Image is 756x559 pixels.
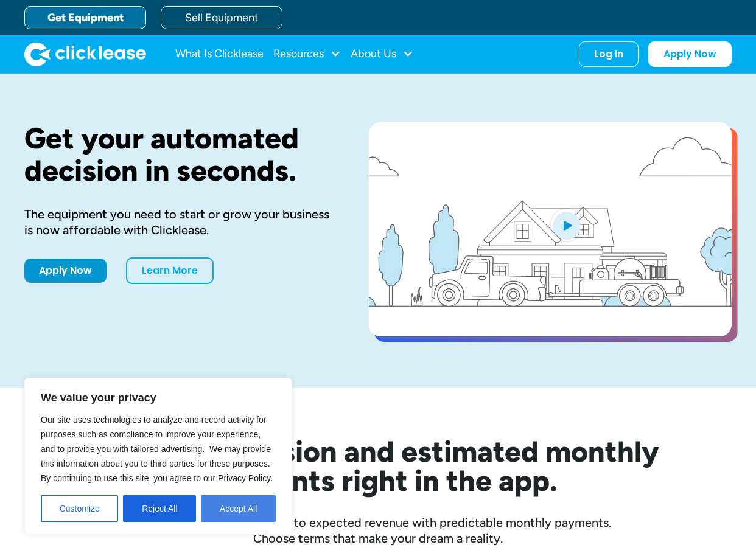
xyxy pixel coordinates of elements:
[201,495,276,522] button: Accept All
[41,391,276,405] p: We value your privacy
[24,515,732,546] div: Compare equipment costs to expected revenue with predictable monthly payments. Choose terms that ...
[369,122,732,336] a: open lightbox
[24,378,292,535] div: We value your privacy
[24,42,146,66] img: Clicklease logo
[24,259,107,283] a: Apply Now
[24,6,146,29] a: Get Equipment
[41,495,118,522] button: Customize
[594,48,623,60] div: Log In
[41,415,273,483] span: Our site uses technologies to analyze and record activity for purposes such as compliance to impr...
[273,42,341,66] div: Resources
[351,42,413,66] div: About Us
[550,208,583,242] img: Blue play button logo on a light blue circular background
[24,122,330,187] h1: Get your automated decision in seconds.
[123,495,196,522] button: Reject All
[24,42,146,66] a: home
[161,6,282,29] a: Sell Equipment
[648,41,732,67] a: Apply Now
[126,257,214,284] a: Learn More
[24,206,330,238] div: The equipment you need to start or grow your business is now affordable with Clicklease.
[37,437,719,495] h2: See your decision and estimated monthly payments right in the app.
[175,42,264,66] a: What Is Clicklease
